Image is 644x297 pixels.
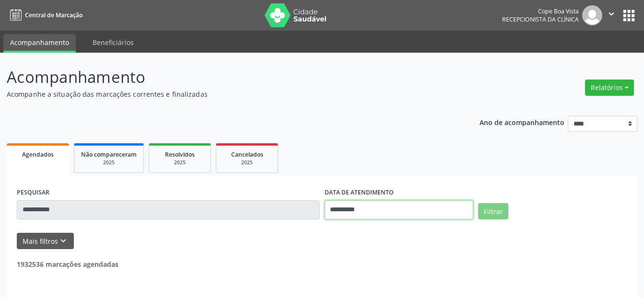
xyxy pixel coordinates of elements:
button: Filtrar [478,203,508,219]
span: Recepcionista da clínica [502,15,579,23]
div: 2025 [156,159,204,166]
div: 2025 [223,159,271,166]
p: Acompanhamento [7,65,448,89]
button:  [602,5,621,25]
a: Acompanhamento [3,34,76,53]
span: Resolvidos [165,150,195,159]
p: Acompanhe a situação das marcações correntes e finalizadas [7,89,448,99]
button: apps [621,7,637,24]
button: Mais filtroskeyboard_arrow_down [17,233,74,250]
div: Cope Boa Vista [502,7,579,15]
i:  [606,9,617,19]
button: Relatórios [585,80,634,96]
span: Cancelados [231,150,263,159]
a: Beneficiários [86,34,141,51]
span: Agendados [22,150,54,159]
a: Central de Marcação [7,7,82,23]
span: Não compareceram [81,150,137,159]
label: DATA DE ATENDIMENTO [325,185,394,200]
span: Central de Marcação [25,11,82,19]
label: PESQUISAR [17,185,49,200]
img: img [582,5,602,25]
i: keyboard_arrow_down [58,236,69,246]
p: Ano de acompanhamento [480,116,564,128]
div: 2025 [81,159,137,166]
strong: 1932536 marcações agendadas [17,260,118,269]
